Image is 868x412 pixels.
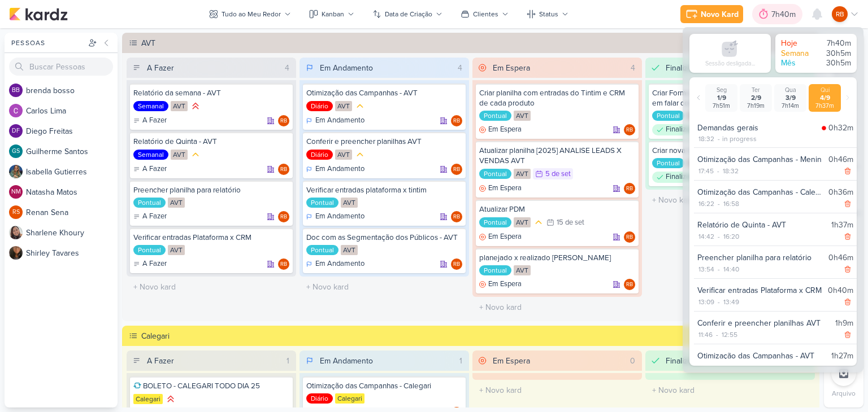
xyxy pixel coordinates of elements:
div: 13:09 [697,297,715,307]
p: A Fazer [142,164,167,175]
div: Diário [306,101,333,111]
div: AVT [335,101,352,111]
p: Em Andamento [315,211,364,222]
div: Rogerio Bispo [832,6,848,22]
div: 7h19m [742,102,770,109]
div: S h a r l e n e K h o u r y [26,227,118,239]
div: 16:22 [697,199,715,209]
div: Atualizar PDM [479,204,635,214]
div: Qua [776,86,804,94]
p: RB [626,282,633,288]
input: + Novo kard [129,279,294,295]
div: Seg [708,86,735,94]
div: 1/9 [708,94,735,102]
div: Em Andamento [306,258,364,270]
div: A Fazer [133,115,167,126]
div: Pontual [133,198,166,208]
div: Pontual [306,245,338,255]
div: - [715,264,722,274]
div: AVT [335,150,352,160]
div: AVT [168,245,185,255]
div: Pontual [479,265,511,275]
div: AVT [171,150,188,160]
div: A Fazer [133,211,167,222]
p: Em Andamento [315,258,364,270]
p: RB [280,167,287,173]
div: Mês [781,58,815,68]
div: Rogerio Bispo [278,211,289,222]
div: 15 de set [557,219,584,226]
div: 16:58 [722,199,740,209]
div: Finalizado [666,62,701,74]
div: 0h32m [828,122,853,134]
div: - [715,199,722,209]
div: Em Espera [479,279,522,290]
div: Rogerio Bispo [451,258,462,270]
div: Demandas gerais [697,122,817,134]
div: Pontual [306,198,338,208]
div: AVT [514,169,531,179]
div: Diego Freitas [9,124,23,138]
div: N a t a s h a M a t o s [26,186,118,198]
div: Ter [742,86,770,94]
div: AVT [341,245,358,255]
p: RB [626,128,633,133]
div: 4 [626,62,640,74]
div: Calegari [141,330,816,342]
div: 17:45 [697,166,715,176]
div: A Fazer [133,258,167,270]
div: 11:46 [697,330,714,340]
div: Pontual [479,169,511,179]
div: 7h37m [811,102,839,109]
input: + Novo kard [475,299,640,315]
div: Criar planilha com entradas do Tintim e CRM de cada produto [479,88,635,108]
div: 0h46m [828,154,853,165]
p: Finalizado [666,124,698,135]
div: Em Espera [479,183,522,194]
div: planejado x realizado Éden [479,253,635,263]
p: RB [836,9,844,19]
div: Preencher planilha para relatório [697,252,824,264]
div: Rogerio Bispo [451,211,462,222]
div: 7h40m [771,8,799,20]
div: A Fazer [147,62,174,74]
p: DF [12,128,20,134]
div: Atualizar planilha [2025] ANALISE LEADS X VENDAS AVT [479,146,635,166]
img: Carlos Lima [9,104,23,117]
img: Sharlene Khoury [9,226,23,239]
div: Qui [811,86,839,94]
p: RB [626,186,633,192]
p: RB [280,262,287,268]
div: in progress [722,134,757,144]
div: Em Andamento [320,62,373,74]
div: - [715,166,722,176]
p: A Fazer [142,115,167,126]
div: Pontual [652,158,684,168]
p: RB [626,235,633,240]
p: NM [11,189,21,195]
div: Otimização das Campanhas - AVT [306,88,462,98]
div: 0 [626,355,640,367]
div: Responsável: Rogerio Bispo [278,258,289,270]
div: Diário [306,150,333,160]
img: Shirley Tavares [9,246,23,260]
div: Rogerio Bispo [451,115,462,126]
div: Natasha Matos [9,185,23,199]
div: 0h36m [828,186,853,198]
div: 1h9m [835,317,853,329]
div: Semanal [133,101,168,111]
div: Finalizado [666,355,701,367]
div: BOLETO - CALEGARI TODO DIA 25 [133,381,289,391]
div: Em Andamento [306,115,364,126]
div: Renan Sena [9,205,23,219]
div: Responsável: Rogerio Bispo [451,258,462,270]
div: AVT [168,198,185,208]
div: 14:40 [722,264,740,274]
div: Relatório da semana - AVT [133,88,289,98]
div: - [715,231,722,242]
div: Verificar entradas plataforma x tintim [306,185,462,195]
div: AVT [514,111,531,121]
input: + Novo kard [648,192,813,208]
div: Prioridade Média [533,217,544,228]
div: Relatório de Quinta - AVT [697,219,827,231]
